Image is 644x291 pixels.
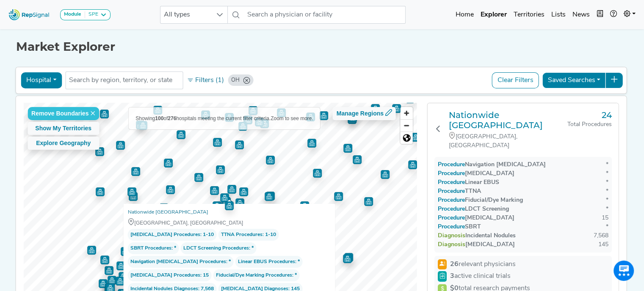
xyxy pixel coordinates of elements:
[87,246,96,255] div: Map marker
[449,110,567,130] a: Nationwide [GEOGRAPHIC_DATA]
[266,192,275,200] div: Map marker
[548,6,569,23] a: Lists
[155,115,163,121] b: 100
[231,76,240,84] div: OH
[401,107,413,119] button: Zoom in
[392,104,401,113] div: Map marker
[96,187,105,196] div: Map marker
[130,231,200,239] span: [MEDICAL_DATA] Procedures
[271,115,313,121] span: Zoom to see more.
[100,110,109,118] div: Map marker
[194,173,203,182] div: Map marker
[131,167,140,176] div: Map marker
[334,192,343,201] div: Map marker
[450,273,454,280] strong: 3
[348,113,357,122] div: Map marker
[344,253,353,262] div: Map marker
[21,72,62,88] button: Hospital
[492,72,539,88] button: Clear Filters
[265,192,274,201] div: Map marker
[567,120,612,129] div: Total Procedures
[542,72,606,88] button: Saved Searches
[129,192,138,201] div: Map marker
[127,208,208,217] a: Nationwide [GEOGRAPHIC_DATA]
[239,187,248,196] div: Map marker
[223,198,235,210] div: Map marker
[235,198,244,207] div: Map marker
[227,185,236,194] div: Map marker
[116,261,125,270] div: Map marker
[371,104,380,113] div: Map marker
[411,133,420,142] div: Map marker
[221,197,230,206] div: Map marker
[401,119,413,132] button: Zoom out
[108,276,116,285] div: Map marker
[364,197,373,206] div: Map marker
[598,240,608,249] div: 145
[159,203,168,212] div: Map marker
[477,6,510,23] a: Explorer
[218,229,279,241] span: : 1-10
[333,107,396,120] button: Manage Regions
[300,201,309,210] div: Map marker
[28,122,99,135] button: Show My Territories
[166,185,175,194] div: Map marker
[446,179,465,186] span: Procedure
[64,12,81,17] strong: Module
[213,201,221,210] div: Map marker
[594,231,608,240] div: 7,568
[438,196,523,205] div: Fiducial/Dye Marking
[127,187,136,196] div: Map marker
[210,186,219,195] div: Map marker
[438,222,481,231] div: SBRT
[28,137,99,150] button: Explore Geography
[221,231,262,239] span: TTNA Procedures
[319,111,328,120] div: Map marker
[452,6,477,23] a: Home
[69,75,179,85] input: Search by region, territory, or state
[235,140,244,149] div: Map marker
[121,247,130,256] div: Map marker
[177,130,185,139] div: Map marker
[602,214,608,222] div: 15
[438,231,516,240] div: Incidental Nodules
[228,74,253,86] div: OH
[307,139,316,148] div: Map marker
[593,6,607,23] button: Intel Book
[130,271,200,280] span: [MEDICAL_DATA] Procedures
[127,269,211,281] span: : 15
[119,272,127,281] div: Map marker
[116,277,124,286] div: Map marker
[446,224,465,230] span: Procedure
[153,106,162,115] div: Map marker
[135,115,271,121] span: Showing of hospitals meeting the current filter criteria.
[60,9,111,20] button: ModuleSPE
[138,121,147,130] div: Map marker
[244,6,406,24] input: Search a physician or facility
[313,169,322,178] div: Map marker
[183,244,249,253] span: LDCT Screening Procedures
[100,255,109,264] div: Map marker
[160,6,211,23] span: All types
[438,187,481,196] div: TTNA
[249,106,257,115] div: Map marker
[450,261,459,268] strong: 26
[401,132,413,144] span: Reset zoom
[160,203,169,212] div: Map marker
[127,229,216,241] span: : 1-10
[438,240,515,249] div: [MEDICAL_DATA]
[216,165,225,174] div: Map marker
[449,132,567,150] div: [GEOGRAPHIC_DATA], [GEOGRAPHIC_DATA]
[85,11,98,18] div: SPE
[446,242,465,248] span: Diagnosis
[348,115,357,124] div: Map marker
[353,155,362,164] div: Map marker
[28,107,99,120] button: Remove Boundaries
[99,279,108,288] div: Map marker
[238,258,295,266] span: Linear EBUS Procedures
[130,244,171,253] span: SBRT Procedures
[446,215,465,221] span: Procedure
[381,170,390,179] div: Map marker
